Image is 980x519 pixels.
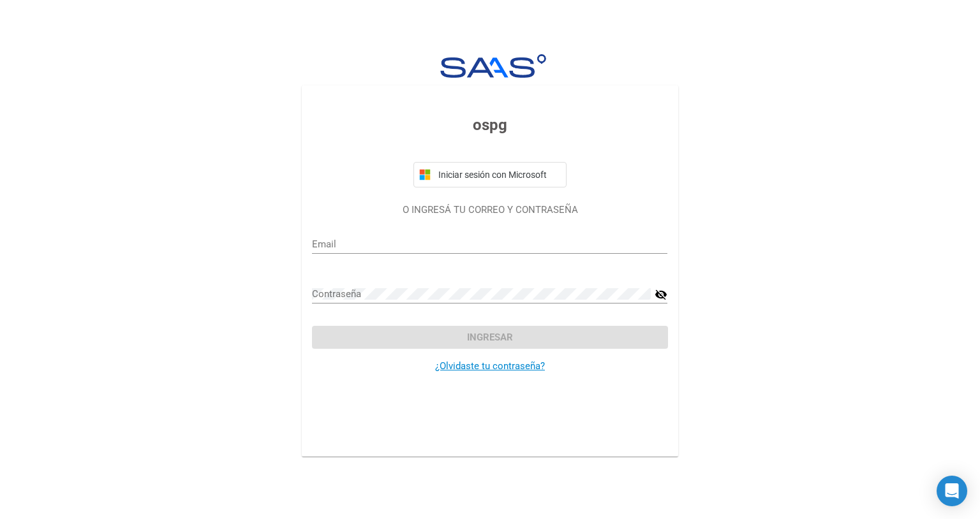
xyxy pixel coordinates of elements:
[435,360,545,372] a: ¿Olvidaste tu contraseña?
[436,170,561,180] span: Iniciar sesión con Microsoft
[312,203,667,217] p: O INGRESÁ TU CORREO Y CONTRASEÑA
[937,476,967,506] div: Open Intercom Messenger
[312,113,667,136] h3: ospg
[467,332,513,343] span: Ingresar
[413,162,567,187] button: Iniciar sesión con Microsoft
[655,287,667,302] mat-icon: visibility_off
[312,326,667,349] button: Ingresar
